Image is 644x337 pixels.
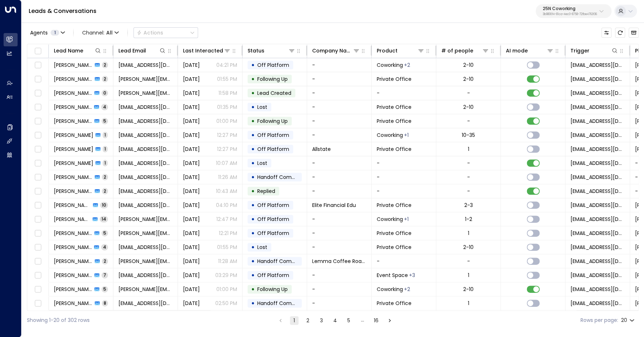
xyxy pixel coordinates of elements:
[102,90,108,96] span: 0
[304,316,312,325] button: Go to page 2
[570,244,625,251] span: noreply@notifications.hubspot.com
[344,316,353,325] button: Go to page 5
[54,258,93,265] span: Lance Nerio
[251,171,255,183] div: •
[54,103,92,111] span: Roxane Kazerooni
[372,156,436,170] td: -
[103,146,108,152] span: 1
[216,286,237,293] p: 01:00 PM
[33,257,42,266] span: Toggle select row
[317,316,326,325] button: Go to page 3
[33,215,42,224] span: Toggle select row
[467,174,470,181] div: -
[217,244,237,251] p: 01:55 PM
[33,159,42,168] span: Toggle select row
[580,317,618,324] label: Rows per page:
[506,46,554,55] div: AI mode
[543,6,597,11] p: 25N Coworking
[54,202,91,209] span: Ed Cross
[183,216,200,223] span: Sep 10, 2025
[257,244,267,251] span: Lost
[118,300,173,307] span: mabuhaycaresolutions@gmail.com
[307,296,372,310] td: -
[102,272,108,278] span: 7
[251,283,255,295] div: •
[51,30,59,36] span: 1
[377,286,403,293] span: Coworking
[312,46,360,55] div: Company Name
[257,216,289,223] span: Off Platform
[570,258,625,265] span: noreply@notifications.hubspot.com
[570,202,625,209] span: noreply@notifications.hubspot.com
[465,216,472,223] div: 1-2
[133,27,198,38] div: Button group with a nested menu
[257,188,275,195] span: Replied
[307,268,372,282] td: -
[118,286,173,293] span: jurijs@effodio.com
[276,316,394,325] nav: pagination navigation
[102,76,108,82] span: 2
[54,61,93,69] span: Katie Cullen
[251,157,255,169] div: •
[570,160,625,167] span: hello@getuniti.com
[118,46,166,55] div: Lead Email
[307,170,372,184] td: -
[570,75,625,83] span: noreply@notifications.hubspot.com
[33,145,42,154] span: Toggle select row
[257,75,288,83] span: Following Up
[33,243,42,252] span: Toggle select row
[257,61,289,69] span: Off Platform
[358,316,367,325] div: …
[468,300,469,307] div: 1
[118,146,173,153] span: davidweiss@allstate.com
[248,46,295,55] div: Status
[257,103,267,111] span: Lost
[307,86,372,100] td: -
[183,146,200,153] span: Yesterday
[251,241,255,253] div: •
[377,46,398,55] div: Product
[257,258,308,265] span: Handoff Completed
[377,61,403,69] span: Coworking
[377,146,412,153] span: Private Office
[467,117,470,125] div: -
[257,160,267,167] span: Lost
[118,258,173,265] span: lance@lemmacoffeeroasters.com
[183,117,200,125] span: Yesterday
[33,117,42,126] span: Toggle select row
[570,230,625,237] span: noreply@notifications.hubspot.com
[118,75,173,83] span: a.baumann@durableofficeproducts.com
[118,61,173,69] span: kcullen@revenuestorm.com
[331,316,339,325] button: Go to page 4
[33,187,42,196] span: Toggle select row
[118,216,173,223] span: gabis@slhaccounting.com
[29,7,97,15] a: Leads & Conversations
[54,131,93,139] span: Lorena Engelman
[570,272,625,279] span: noreply@notifications.hubspot.com
[248,46,264,55] div: Status
[251,297,255,309] div: •
[463,75,474,83] div: 2-10
[30,30,48,35] span: Agents
[137,29,163,36] div: Actions
[377,230,412,237] span: Private Office
[570,117,625,125] span: noreply@notifications.hubspot.com
[251,255,255,267] div: •
[307,282,372,296] td: -
[102,118,108,124] span: 5
[506,46,528,55] div: AI mode
[216,202,237,209] p: 04:10 PM
[377,272,408,279] span: Event Space
[118,244,173,251] span: calebsprice23@gmail.com
[79,28,122,38] button: Channel:All
[33,173,42,182] span: Toggle select row
[463,103,474,111] div: 2-10
[33,271,42,280] span: Toggle select row
[183,103,200,111] span: Yesterday
[33,75,42,84] span: Toggle select row
[372,316,380,325] button: Go to page 16
[101,104,108,110] span: 4
[54,117,92,125] span: Elisabeth Gavin
[377,46,424,55] div: Product
[183,202,200,209] span: Sep 10, 2025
